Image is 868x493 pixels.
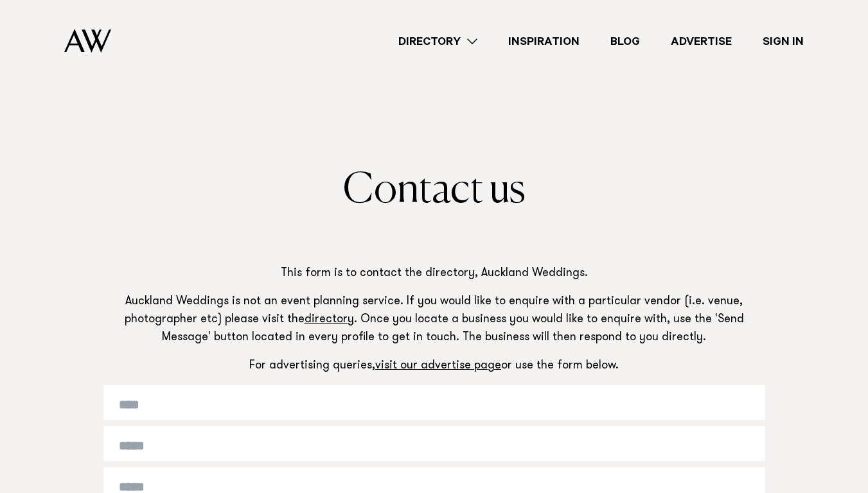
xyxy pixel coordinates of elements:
[103,168,765,214] h1: Contact us
[305,314,354,325] a: directory
[747,33,819,50] a: Sign In
[103,358,765,376] p: For advertising queries, or use the form below.
[103,293,765,347] p: Auckland Weddings is not an event planning service. If you would like to enquire with a particula...
[103,265,765,283] p: This form is to contact the directory, Auckland Weddings.
[64,29,111,53] img: Auckland Weddings Logo
[655,33,747,50] a: Advertise
[595,33,655,50] a: Blog
[375,360,501,372] a: visit our advertise page
[383,33,493,50] a: Directory
[493,33,595,50] a: Inspiration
